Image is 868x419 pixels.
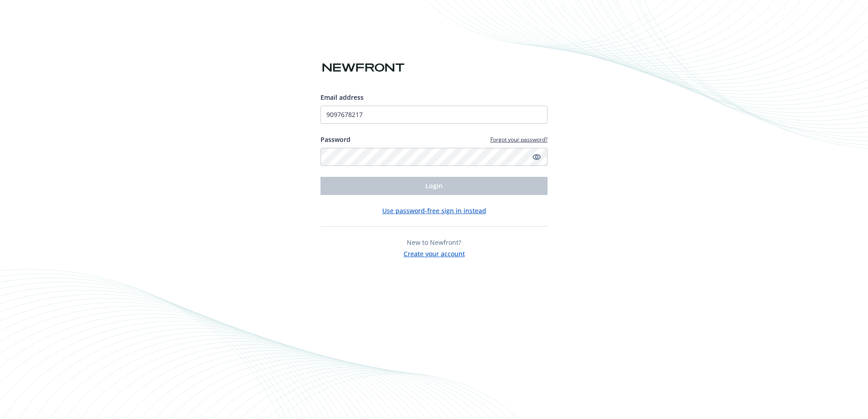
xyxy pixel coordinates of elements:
[321,93,364,102] span: Email address
[382,206,486,215] button: Use password-free sign in instead
[425,181,443,190] span: Login
[407,238,461,247] span: New to Newfront?
[321,106,547,124] input: Enter your email
[321,177,547,195] button: Login
[321,148,547,166] input: Enter your password
[404,247,465,258] button: Create your account
[321,135,350,144] label: Password
[321,60,406,76] img: Newfront logo
[531,151,542,162] a: Show password
[490,136,547,143] a: Forgot your password?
